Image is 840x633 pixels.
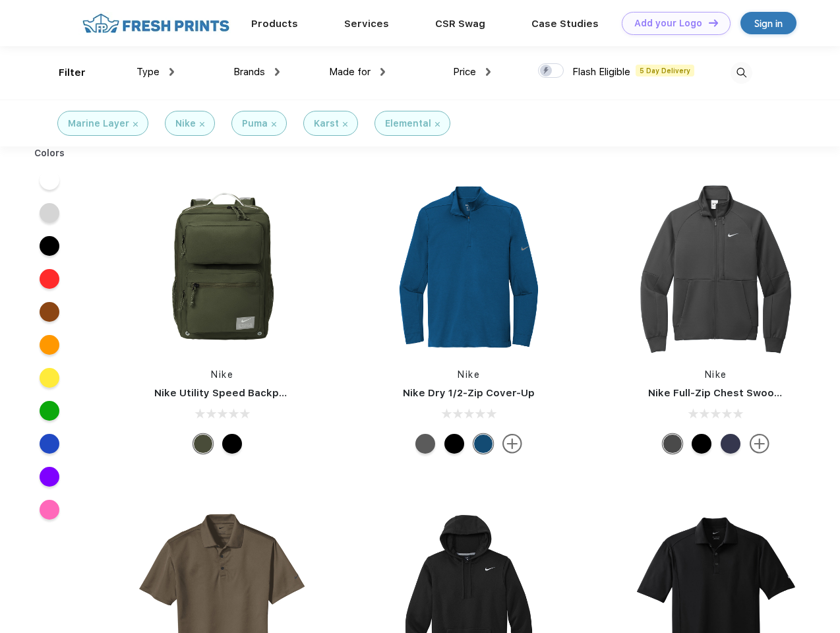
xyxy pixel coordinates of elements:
div: Sign in [754,16,783,31]
a: Nike Full-Zip Chest Swoosh Jacket [648,387,824,399]
a: CSR Swag [435,18,485,30]
a: Sign in [740,12,796,34]
span: 5 Day Delivery [636,65,694,76]
div: Colors [24,146,75,160]
img: dropdown.png [486,68,491,76]
div: Elemental [385,117,431,131]
span: Flash Eligible [572,66,630,78]
img: dropdown.png [169,68,174,76]
a: Nike Utility Speed Backpack [154,387,297,399]
img: fo%20logo%202.webp [78,12,233,35]
div: Black [444,434,464,454]
a: Nike [211,369,233,380]
div: Filter [59,65,86,80]
span: Brands [233,66,265,78]
a: Nike Dry 1/2-Zip Cover-Up [403,387,535,399]
img: more.svg [750,434,769,454]
img: filter_cancel.svg [272,122,276,127]
div: Black Heather [415,434,435,454]
div: Puma [242,117,268,131]
div: Gym Blue [473,434,493,454]
div: Midnight Navy [721,434,740,454]
img: filter_cancel.svg [343,122,347,127]
div: Marine Layer [68,117,129,131]
img: filter_cancel.svg [435,122,440,127]
img: func=resize&h=266 [381,179,556,355]
img: more.svg [502,434,522,454]
img: filter_cancel.svg [133,122,138,127]
img: DT [709,19,718,26]
img: func=resize&h=266 [135,179,310,355]
div: Nike [175,117,196,131]
span: Made for [329,66,371,78]
div: Add your Logo [634,18,702,29]
div: Cargo Khaki [193,434,213,454]
a: Nike [705,369,727,380]
div: Anthracite [663,434,682,454]
a: Nike [458,369,480,380]
img: desktop_search.svg [731,62,752,84]
span: Type [136,66,160,78]
div: Black [222,434,242,454]
span: Price [453,66,476,78]
img: dropdown.png [275,68,280,76]
a: Products [251,18,298,30]
div: Black [692,434,711,454]
a: Services [344,18,389,30]
div: Karst [314,117,339,131]
img: dropdown.png [380,68,385,76]
img: filter_cancel.svg [200,122,204,127]
img: func=resize&h=266 [628,179,804,355]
